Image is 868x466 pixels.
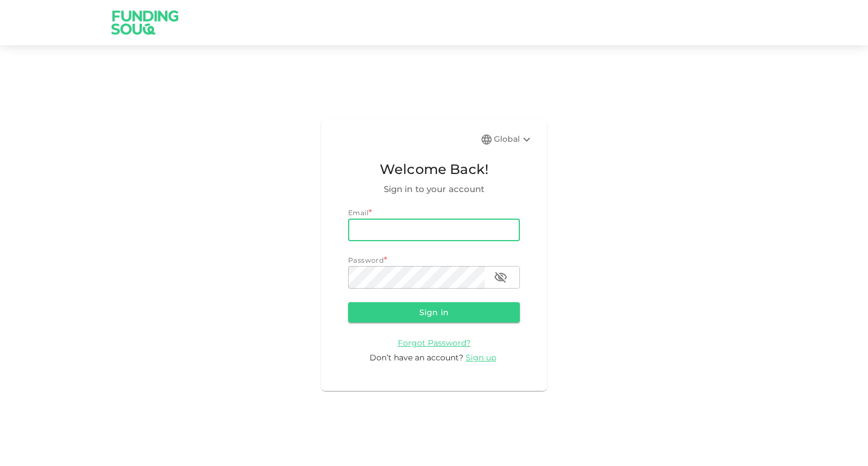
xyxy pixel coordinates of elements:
div: Global [494,133,533,146]
span: Password [348,256,384,264]
span: Don’t have an account? [370,352,463,363]
span: Email [348,208,368,217]
button: Sign in [348,302,520,323]
span: Sign in to your account [348,182,520,196]
input: email [348,219,520,241]
span: Welcome Back! [348,159,520,180]
a: Forgot Password? [398,337,471,348]
span: Sign up [466,352,496,363]
input: password [348,266,485,289]
span: Forgot Password? [398,338,471,348]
